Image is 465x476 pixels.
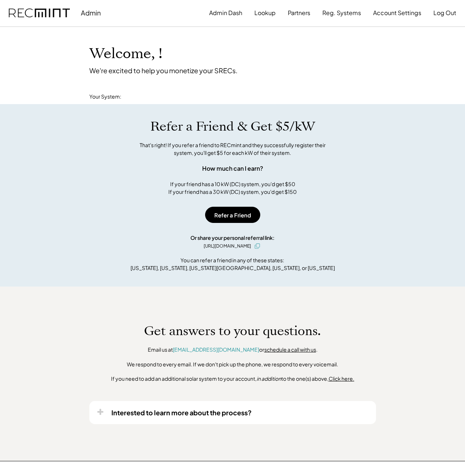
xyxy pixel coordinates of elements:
[127,361,338,368] div: We respond to every email. If we don't pick up the phone, we respond to every voicemail.
[81,8,101,17] div: Admin
[190,234,275,242] div: Or share your personal referral link:
[205,207,260,223] button: Refer a Friend
[202,164,263,173] div: How much can I earn?
[150,119,315,134] h1: Refer a Friend & Get $5/kW
[322,6,361,20] button: Reg. Systems
[9,8,70,18] img: recmint-logotype%403x.png
[132,141,334,157] div: That's right! If you refer a friend to RECmint and they successfully register their system, you'l...
[111,375,354,383] div: If you need to add an additional solar system to your account, to the one(s) above,
[89,66,237,75] div: We're excited to help you monetize your SRECs.
[89,93,121,100] div: Your System:
[288,6,310,20] button: Partners
[264,346,316,353] a: schedule a call with us
[373,6,421,20] button: Account Settings
[144,323,321,339] h1: Get answers to your questions.
[433,6,456,20] button: Log Out
[209,6,242,20] button: Admin Dash
[257,375,281,382] em: in addition
[173,346,259,353] a: [EMAIL_ADDRESS][DOMAIN_NAME]
[254,6,276,20] button: Lookup
[130,256,335,272] div: You can refer a friend in any of these states: [US_STATE], [US_STATE], [US_STATE][GEOGRAPHIC_DATA...
[168,180,297,196] div: If your friend has a 10 kW (DC) system, you'd get $50 If your friend has a 30 kW (DC) system, you...
[253,242,262,251] button: click to copy
[111,408,252,417] div: Interested to learn more about the process?
[204,243,251,249] div: [URL][DOMAIN_NAME]
[148,346,318,354] div: Email us at or .
[329,375,354,382] u: Click here.
[89,45,181,63] h1: Welcome, !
